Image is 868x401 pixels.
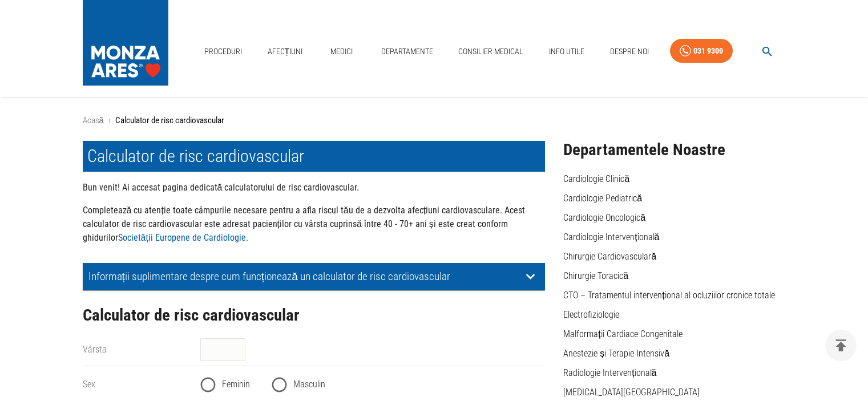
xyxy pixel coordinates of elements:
[115,114,224,127] p: Calculator de risc cardiovascular
[563,141,785,159] h2: Departamentele Noastre
[200,40,247,63] a: Proceduri
[563,367,656,378] a: Radiologie Intervențională
[263,40,308,63] a: Afecțiuni
[118,232,248,243] a: Societății Europene de Cardiologie.
[670,39,733,63] a: 031 9300
[83,115,104,125] a: Acasă
[324,40,360,63] a: Medici
[825,330,857,361] button: delete
[377,40,438,63] a: Departamente
[454,40,528,63] a: Consilier Medical
[222,378,250,391] span: Feminin
[200,371,545,399] div: gender
[83,141,546,172] h1: Calculator de risc cardiovascular
[605,40,653,63] a: Despre Noi
[83,344,107,355] label: Vârsta
[563,309,619,320] a: Electrofiziologie
[693,44,723,58] div: 031 9300
[563,348,669,359] a: Anestezie și Terapie Intensivă
[563,193,642,204] a: Cardiologie Pediatrică
[563,232,659,242] a: Cardiologie Intervențională
[544,40,589,63] a: Info Utile
[563,387,700,398] a: [MEDICAL_DATA][GEOGRAPHIC_DATA]
[108,114,111,127] li: ›
[83,379,95,390] label: Sex
[563,173,629,184] a: Cardiologie Clinică
[563,329,682,339] a: Malformații Cardiace Congenitale
[563,251,656,262] a: Chirurgie Cardiovasculară
[563,270,628,281] a: Chirurgie Toracică
[83,205,526,243] strong: Completează cu atenție toate câmpurile necesare pentru a afla riscul tău de a dezvolta afecțiuni ...
[83,306,546,325] h2: Calculator de risc cardiovascular
[293,378,325,391] span: Masculin
[83,263,546,290] div: Informații suplimentare despre cum funcționează un calculator de risc cardiovascular
[83,114,786,127] nav: breadcrumb
[563,290,774,301] a: CTO – Tratamentul intervențional al ocluziilor cronice totale
[88,270,522,282] p: Informații suplimentare despre cum funcționează un calculator de risc cardiovascular
[563,212,645,223] a: Cardiologie Oncologică
[83,182,360,193] strong: Bun venit! Ai accesat pagina dedicată calculatorului de risc cardiovascular.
